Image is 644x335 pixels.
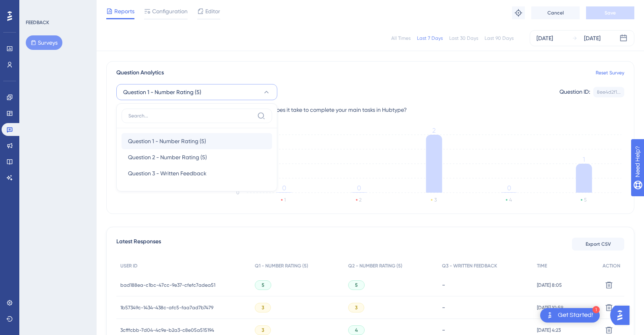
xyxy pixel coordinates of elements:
[586,6,634,19] button: Save
[545,310,555,320] img: launcher-image-alternative-text
[485,35,514,41] div: Last 90 Days
[120,327,214,333] span: 3cfffcbb-7d04-4c9e-b2a3-c8e05a515194
[120,282,215,288] span: bad188ea-c1bc-47cc-9e37-cfefc7adea51
[348,263,402,269] span: Q2 - NUMBER RATING (5)
[116,84,277,100] button: Question 1 - Number Rating (5)
[120,304,213,311] span: 1b57349c-1434-438c-afc5-faa7ad7b7479
[236,190,239,195] tspan: 0
[417,35,443,41] div: Last 7 Days
[282,184,286,192] tspan: 0
[537,304,563,311] span: [DATE] 10:59
[262,327,264,333] span: 3
[596,70,624,76] a: Reset Survey
[449,35,478,41] div: Last 30 Days
[442,263,497,269] span: Q3 - WRITTEN FEEDBACK
[540,308,600,323] div: Open Get Started! checklist, remaining modules: 1
[128,169,206,178] span: Question 3 - Written Feedback
[128,113,254,119] input: Search...
[537,33,553,43] div: [DATE]
[120,263,138,269] span: USER ID
[152,6,188,16] span: Configuration
[537,263,547,269] span: TIME
[586,241,611,247] span: Export CSV
[116,68,164,78] span: Question Analytics
[531,6,580,19] button: Cancel
[255,263,308,269] span: Q1 - NUMBER RATING (5)
[583,156,585,163] tspan: 1
[558,311,593,320] div: Get Started!
[434,197,437,203] text: 3
[122,149,272,165] button: Question 2 - Number Rating (5)
[537,282,562,288] span: [DATE] 8:05
[123,87,201,97] span: Question 1 - Number Rating (5)
[509,197,512,203] text: 4
[284,197,286,203] text: 1
[391,35,411,41] div: All Times
[26,19,49,26] div: FEEDBACK
[442,326,528,334] div: -
[584,33,601,43] div: [DATE]
[205,6,220,16] span: Editor
[116,237,161,251] span: Latest Responses
[605,10,616,16] span: Save
[122,165,272,181] button: Question 3 - Written Feedback
[19,2,50,12] span: Need Help?
[592,306,600,313] div: 1
[610,303,634,327] iframe: UserGuiding AI Assistant Launcher
[128,136,206,146] span: Question 1 - Number Rating (5)
[537,327,561,333] span: [DATE] 4:23
[507,184,511,192] tspan: 0
[559,87,590,97] div: Question ID:
[128,152,207,162] span: Question 2 - Number Rating (5)
[355,282,358,288] span: 5
[26,35,62,50] button: Surveys
[572,238,624,251] button: Export CSV
[357,184,361,192] tspan: 0
[163,105,407,115] span: ⭐️ Quick survey (1 minute) How much effort does it take to complete your main tasks in Hubtype?
[597,89,621,95] div: 8ee4d2f1...
[355,327,358,333] span: 4
[359,197,361,203] text: 2
[442,304,528,311] div: -
[355,304,357,311] span: 3
[432,127,436,134] tspan: 2
[262,304,264,311] span: 3
[122,133,272,149] button: Question 1 - Number Rating (5)
[442,281,528,289] div: -
[584,197,586,203] text: 5
[262,282,264,288] span: 5
[114,6,134,16] span: Reports
[547,10,564,16] span: Cancel
[603,263,620,269] span: ACTION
